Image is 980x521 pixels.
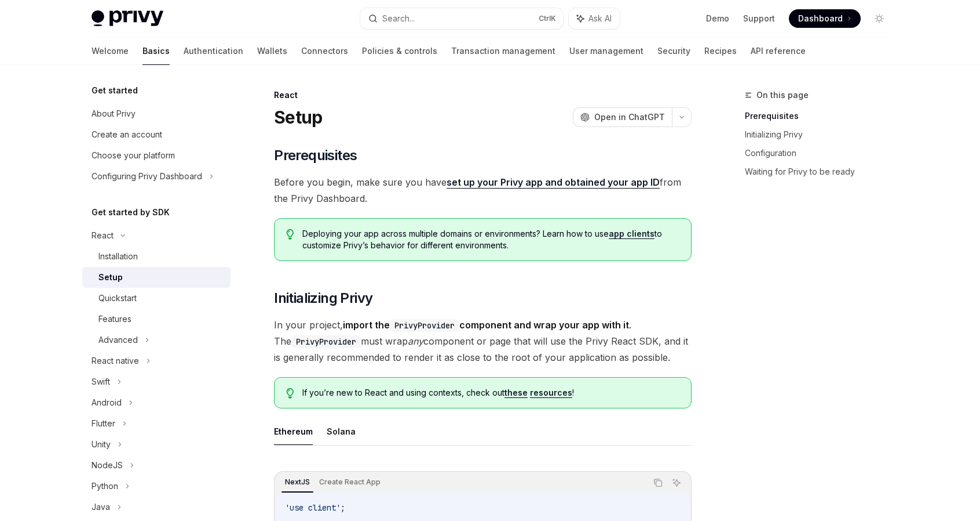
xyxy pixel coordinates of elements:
[573,107,672,127] button: Open in ChatGPT
[588,13,612,24] span: Ask AI
[291,335,361,348] code: PrivyProvider
[650,475,665,490] button: Copy the contents from the code block
[98,333,138,347] div: Advanced
[594,111,665,123] span: Open in ChatGPT
[92,396,122,410] div: Android
[408,335,423,347] em: any
[92,458,123,472] div: NodeJS
[569,37,643,65] a: User management
[704,37,737,65] a: Recipes
[743,13,775,24] a: Support
[745,107,898,125] a: Prerequisites
[82,309,231,330] a: Features
[327,418,356,445] button: Solana
[92,169,202,183] div: Configuring Privy Dashboard
[92,229,114,243] div: React
[669,475,684,490] button: Ask AI
[751,37,806,65] a: API reference
[82,145,231,166] a: Choose your platform
[274,107,322,128] h1: Setup
[745,144,898,162] a: Configuration
[92,84,138,97] h5: Get started
[92,205,170,219] h5: Get started by SDK
[362,37,437,65] a: Policies & controls
[274,89,692,101] div: React
[286,229,294,240] svg: Tip
[316,475,384,489] div: Create React App
[98,312,131,326] div: Features
[92,417,115,430] div: Flutter
[798,13,843,24] span: Dashboard
[98,270,123,284] div: Setup
[82,288,231,309] a: Quickstart
[447,176,660,189] a: set up your Privy app and obtained your app ID
[257,37,287,65] a: Wallets
[285,502,341,513] span: 'use client'
[92,107,136,121] div: About Privy
[539,14,556,23] span: Ctrl K
[92,500,110,514] div: Java
[343,319,629,331] strong: import the component and wrap your app with it
[706,13,729,24] a: Demo
[451,37,555,65] a: Transaction management
[92,437,111,451] div: Unity
[382,12,415,26] div: Search...
[98,249,138,263] div: Installation
[756,88,809,102] span: On this page
[92,479,118,493] div: Python
[281,475,313,489] div: NextJS
[82,103,231,124] a: About Privy
[92,128,162,142] div: Create an account
[609,229,654,239] a: app clients
[92,375,110,389] div: Swift
[286,388,294,399] svg: Tip
[98,291,137,305] div: Quickstart
[82,246,231,267] a: Installation
[569,8,620,29] button: Ask AI
[341,502,345,513] span: ;
[302,228,679,251] span: Deploying your app across multiple domains or environments? Learn how to use to customize Privy’s...
[745,125,898,144] a: Initializing Privy
[92,354,139,368] div: React native
[504,388,528,398] a: these
[360,8,563,29] button: Search...CtrlK
[82,124,231,145] a: Create an account
[92,10,163,27] img: light logo
[870,9,888,28] button: Toggle dark mode
[274,418,313,445] button: Ethereum
[274,146,357,165] span: Prerequisites
[302,387,679,399] span: If you’re new to React and using contexts, check out !
[82,267,231,288] a: Setup
[92,37,129,65] a: Welcome
[274,289,372,307] span: Initializing Privy
[789,9,861,28] a: Dashboard
[184,37,243,65] a: Authentication
[301,37,348,65] a: Connectors
[92,149,175,162] div: Choose your platform
[274,174,692,207] span: Before you begin, make sure you have from the Privy Dashboard.
[274,317,692,366] span: In your project, . The must wrap component or page that will use the Privy React SDK, and it is g...
[530,388,572,398] a: resources
[390,319,459,332] code: PrivyProvider
[142,37,170,65] a: Basics
[657,37,690,65] a: Security
[745,162,898,181] a: Waiting for Privy to be ready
